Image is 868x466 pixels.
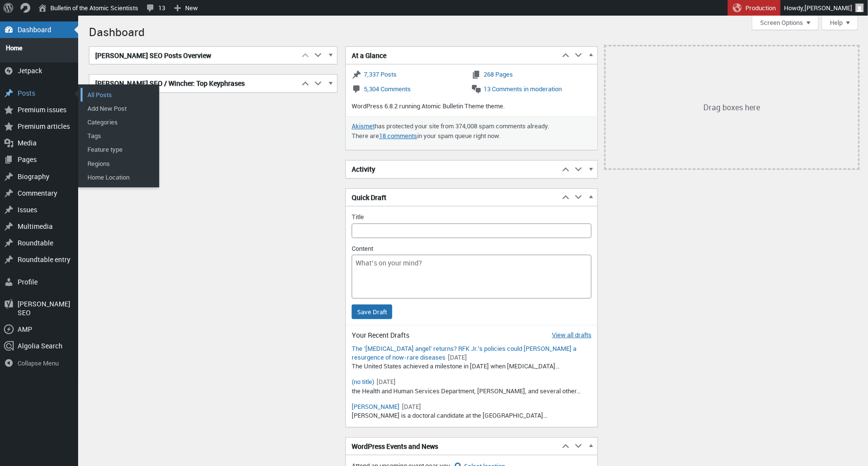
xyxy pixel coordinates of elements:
a: 13 Comments in moderation [472,84,562,93]
a: Categories [81,115,159,129]
a: Edit “The ‘strangling angel’ returns? RFK Jr.’s policies could foster a resurgence of now-rare di... [352,344,576,362]
a: View all drafts [552,330,592,339]
a: Tags [81,129,159,142]
a: Feature type [81,142,159,156]
time: [DATE] [402,402,421,411]
a: Regions [81,157,159,170]
a: Edit “(no title)” [352,377,374,386]
button: Help [822,16,858,30]
h1: Dashboard [89,20,858,41]
span: Quick Draft [352,193,386,203]
span: [PERSON_NAME] [804,3,852,12]
a: Edit “Arush Lal” [352,402,400,411]
a: 18 comments [379,131,417,140]
a: Add New Post [81,101,159,115]
time: [DATE] [377,377,396,386]
span: WordPress 6.8.2 running Atomic Bulletin Theme theme. [352,101,505,110]
h2: [PERSON_NAME] SEO Posts Overview [89,47,299,64]
h2: WordPress Events and News [346,438,559,455]
a: 5,304 Comments [352,84,411,93]
a: Akismet [352,122,375,130]
button: Screen Options [752,16,819,30]
a: All Posts [81,88,159,101]
label: Content [352,244,373,253]
time: [DATE] [448,353,467,362]
p: [PERSON_NAME] is a doctoral candidate at the [GEOGRAPHIC_DATA]… [352,411,592,421]
h2: Activity [346,161,559,178]
a: 268 Pages [472,70,513,79]
h2: Your Recent Drafts [352,330,592,340]
label: Title [352,212,364,221]
a: 7,337 Posts [352,70,397,79]
p: the Health and Human Services Department, [PERSON_NAME], and several other… [352,386,592,396]
h2: [PERSON_NAME] SEO / Wincher: Top Keyphrases [89,75,299,92]
a: Home Location [81,170,159,184]
p: The United States achieved a milestone in [DATE] when [MEDICAL_DATA]… [352,362,592,371]
p: has protected your site from 374,008 spam comments already. There are in your spam queue right now. [352,122,592,141]
input: Save Draft [352,304,392,319]
h2: At a Glance [346,47,559,64]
